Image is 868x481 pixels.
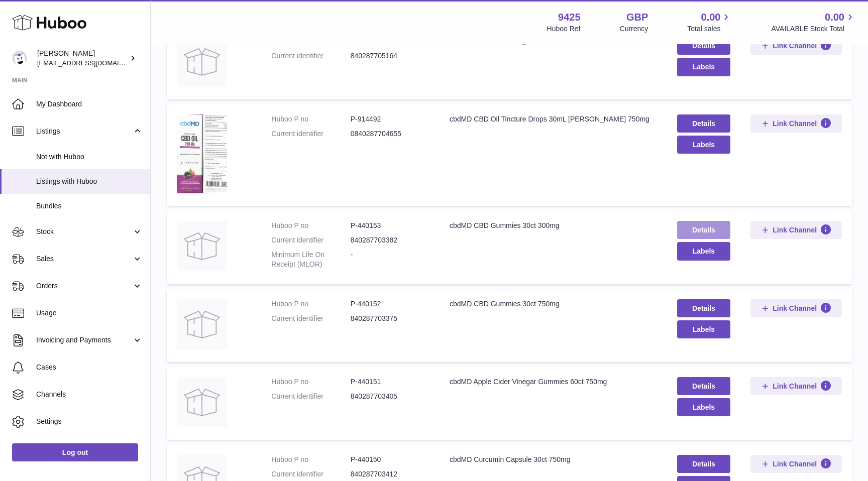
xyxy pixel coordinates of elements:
[750,221,842,239] button: Link Channel
[677,299,731,317] a: Details
[750,114,842,133] button: Link Channel
[677,58,731,76] button: Labels
[36,201,143,211] span: Bundles
[271,235,350,245] dt: Current identifier
[271,469,350,479] dt: Current identifier
[351,377,429,387] dd: P-440151
[36,390,143,399] span: Channels
[450,299,657,309] div: cbdMD CBD Gummies 30ct 750mg
[450,114,657,124] div: cbdMD CBD Oil Tincture Drops 30mL [PERSON_NAME] 750mg
[750,37,842,55] button: Link Channel
[271,314,350,323] dt: Current identifier
[750,455,842,473] button: Link Channel
[450,221,657,230] div: cbdMD CBD Gummies 30ct 300mg
[687,24,732,34] span: Total sales
[36,127,132,136] span: Listings
[825,11,844,24] span: 0.00
[626,11,648,24] strong: GBP
[351,469,429,479] dd: 840287703412
[677,221,731,239] a: Details
[271,455,350,464] dt: Huboo P no
[36,227,132,236] span: Stock
[677,114,731,133] a: Details
[36,308,143,318] span: Usage
[36,417,143,426] span: Settings
[773,41,817,50] span: Link Channel
[177,299,227,349] img: cbdMD CBD Gummies 30ct 750mg
[351,455,429,464] dd: P-440150
[773,382,817,391] span: Link Channel
[351,299,429,309] dd: P-440152
[177,221,227,271] img: cbdMD CBD Gummies 30ct 300mg
[558,11,581,24] strong: 9425
[750,299,842,317] button: Link Channel
[271,299,350,309] dt: Huboo P no
[36,152,143,162] span: Not with Huboo
[12,443,138,461] a: Log out
[450,455,657,464] div: cbdMD Curcumin Capsule 30ct 750mg
[351,51,429,61] dd: 840287705164
[687,11,732,34] a: 0.00 Total sales
[771,24,856,34] span: AVAILABLE Stock Total
[677,37,731,55] a: Details
[677,242,731,260] button: Labels
[177,114,227,193] img: cbdMD CBD Oil Tincture Drops 30mL Berry 750mg
[750,377,842,395] button: Link Channel
[36,254,132,264] span: Sales
[271,250,350,269] dt: Minimum Life On Receipt (MLOR)
[677,377,731,395] a: Details
[271,51,350,61] dt: Current identifier
[36,281,132,291] span: Orders
[351,235,429,245] dd: 840287703382
[36,177,143,186] span: Listings with Huboo
[351,392,429,401] dd: 840287703405
[677,455,731,473] a: Details
[773,459,817,468] span: Link Channel
[677,398,731,416] button: Labels
[351,250,429,269] dd: -
[701,11,721,24] span: 0.00
[351,314,429,323] dd: 840287703375
[773,225,817,234] span: Link Channel
[271,114,350,124] dt: Huboo P no
[271,221,350,230] dt: Huboo P no
[547,24,581,34] div: Huboo Ref
[177,377,227,427] img: cbdMD Apple Cider Vinegar Gummies 60ct 750mg
[12,51,27,66] img: Huboo@cbdmd.com
[36,99,143,109] span: My Dashboard
[177,37,227,87] img: CBD Gummies - 750 mg - 30 Count - 2 Pack
[620,24,648,34] div: Currency
[677,320,731,338] button: Labels
[351,114,429,124] dd: P-914492
[351,129,429,139] dd: 0840287704655
[773,119,817,128] span: Link Channel
[271,129,350,139] dt: Current identifier
[351,221,429,230] dd: P-440153
[450,377,657,387] div: cbdMD Apple Cider Vinegar Gummies 60ct 750mg
[771,11,856,34] a: 0.00 AVAILABLE Stock Total
[271,377,350,387] dt: Huboo P no
[36,335,132,345] span: Invoicing and Payments
[773,304,817,313] span: Link Channel
[37,49,128,68] div: [PERSON_NAME]
[677,136,731,154] button: Labels
[36,363,143,372] span: Cases
[37,59,148,67] span: [EMAIL_ADDRESS][DOMAIN_NAME]
[271,392,350,401] dt: Current identifier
